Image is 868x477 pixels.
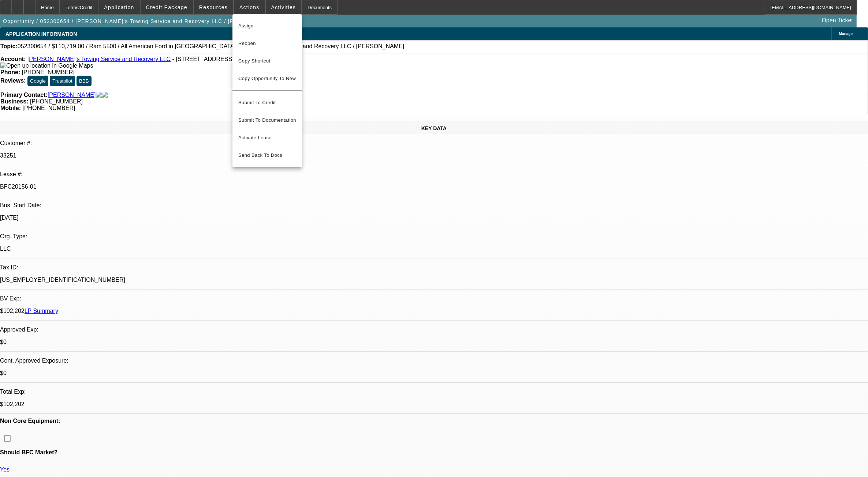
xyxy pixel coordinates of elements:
[238,76,296,81] span: Copy Opportunity To New
[238,116,296,125] span: Submit To Documentation
[238,57,296,65] span: Copy Shortcut
[238,22,296,30] span: Assign
[238,133,296,142] span: Activate Lease
[238,151,296,160] span: Send Back To Docs
[238,98,296,107] span: Submit To Credit
[238,39,296,48] span: Reopen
